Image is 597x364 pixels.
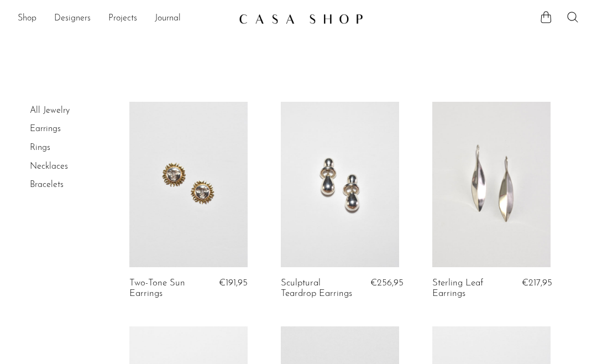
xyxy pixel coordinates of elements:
[18,9,230,28] ul: NEW HEADER MENU
[18,9,230,28] nav: Desktop navigation
[54,12,91,26] a: Designers
[108,12,137,26] a: Projects
[370,278,404,288] span: €256,95
[281,278,357,299] a: Sculptural Teardrop Earrings
[219,278,248,288] span: €191,95
[30,162,68,171] a: Necklaces
[30,180,64,189] a: Bracelets
[522,278,552,288] span: €217,95
[129,278,206,299] a: Two-Tone Sun Earrings
[432,278,509,299] a: Sterling Leaf Earrings
[18,12,36,26] a: Shop
[155,12,181,26] a: Journal
[30,143,50,152] a: Rings
[30,106,70,115] a: All Jewelry
[30,124,61,133] a: Earrings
